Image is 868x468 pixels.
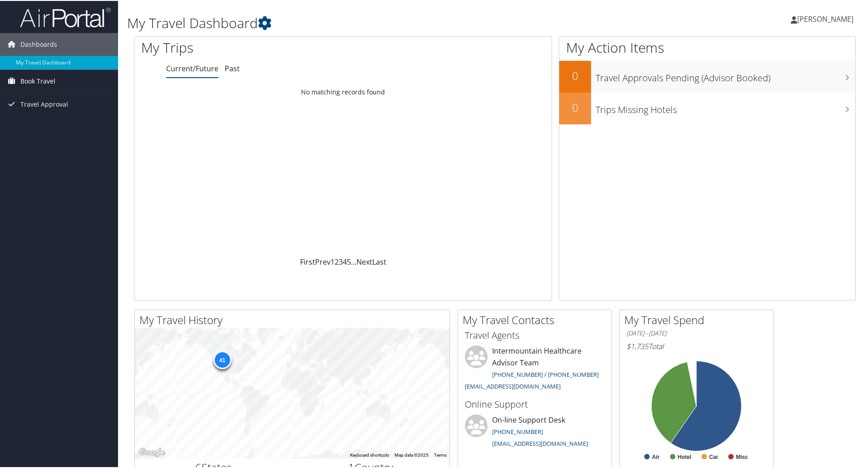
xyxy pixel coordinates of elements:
span: Map data ©2025 [395,452,429,457]
h2: 0 [559,67,591,83]
h3: Travel Agents [465,328,605,341]
text: Car [709,453,718,459]
a: 0Trips Missing Hotels [559,92,855,123]
a: 0Travel Approvals Pending (Advisor Booked) [559,60,855,92]
a: Last [372,256,386,266]
a: First [300,256,315,266]
h3: Online Support [465,397,605,410]
span: $1,735 [626,340,648,350]
span: … [351,256,356,266]
span: Dashboards [20,32,57,55]
img: airportal-logo.png [20,6,111,27]
span: Book Travel [20,69,55,92]
a: [EMAIL_ADDRESS][DOMAIN_NAME] [465,381,561,389]
h2: My Travel Spend [624,311,773,327]
a: Terms (opens in new tab) [434,452,447,457]
a: 3 [339,256,343,266]
li: Intermountain Healthcare Advisor Team [460,345,609,393]
h1: My Travel Dashboard [127,13,617,32]
h6: Total [626,340,766,350]
h2: 0 [559,99,591,114]
div: 41 [213,350,231,368]
td: No matching records found [134,83,552,99]
h3: Trips Missing Hotels [596,98,855,115]
a: 2 [335,256,339,266]
a: Past [225,63,240,73]
h3: Travel Approvals Pending (Advisor Booked) [596,66,855,84]
li: On-line Support Desk [460,414,609,451]
text: Hotel [678,453,691,459]
text: Air [652,453,660,459]
a: Next [356,256,372,266]
a: [PERSON_NAME] [791,5,863,32]
span: [PERSON_NAME] [797,13,853,23]
a: [PHONE_NUMBER] / [PHONE_NUMBER] [492,369,599,378]
a: 5 [347,256,351,266]
h1: My Action Items [559,37,855,56]
h2: My Travel History [139,311,449,327]
a: 4 [343,256,347,266]
text: Misc [736,453,748,459]
a: [EMAIL_ADDRESS][DOMAIN_NAME] [492,438,588,447]
a: 1 [330,256,335,266]
button: Keyboard shortcuts [350,451,389,458]
h2: My Travel Contacts [463,311,612,327]
a: Current/Future [166,63,218,73]
a: [PHONE_NUMBER] [492,427,543,435]
h6: [DATE] - [DATE] [626,328,766,337]
h1: My Trips [141,37,371,56]
a: Prev [315,256,330,266]
span: Travel Approval [20,92,68,115]
a: Open this area in Google Maps (opens a new window) [137,446,167,458]
img: Google [137,446,167,458]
